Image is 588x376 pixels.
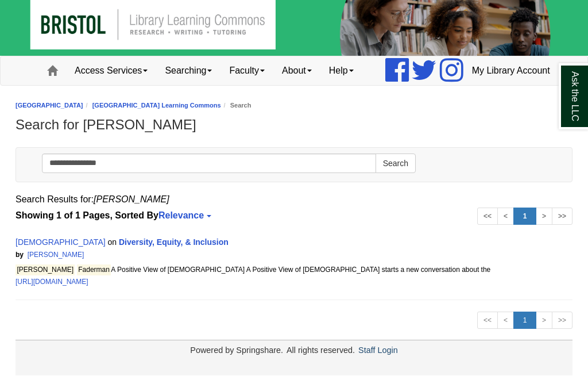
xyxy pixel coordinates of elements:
[477,312,572,329] ul: Search Pagination
[16,238,106,247] a: [DEMOGRAPHIC_DATA]
[16,264,572,277] div: A Positive View of [DEMOGRAPHIC_DATA] A Positive View of [DEMOGRAPHIC_DATA] starts a new conversa...
[16,101,572,112] nav: breadcrumb
[220,57,273,86] a: Faculty
[221,101,252,112] li: Search
[94,195,169,205] em: [PERSON_NAME]
[513,208,536,225] a: 1
[497,312,514,329] a: <
[513,312,536,329] a: 1
[86,251,94,259] span: |
[16,117,572,133] h1: Search for [PERSON_NAME]
[376,154,416,174] button: Search
[86,251,153,259] span: 9.73
[358,346,398,355] a: Staff Login
[273,57,320,86] a: About
[536,208,552,225] a: >
[92,102,221,109] a: [GEOGRAPHIC_DATA] Learning Commons
[477,312,498,329] a: <<
[66,57,156,86] a: Access Services
[477,208,498,225] a: <<
[463,57,559,86] a: My Library Account
[16,278,88,286] a: [URL][DOMAIN_NAME]
[16,192,572,208] div: Search Results for:
[320,57,362,86] a: Help
[552,208,572,225] a: >>
[16,102,83,109] a: [GEOGRAPHIC_DATA]
[77,265,111,276] mark: Faderman
[536,312,552,329] a: >
[95,251,140,259] span: Search Score
[156,57,220,86] a: Searching
[497,208,514,225] a: <
[16,208,572,224] strong: Showing 1 of 1 Pages, Sorted By
[285,346,357,355] div: All rights reserved.
[108,238,117,247] span: on
[119,238,229,247] a: Diversity, Equity, & Inclusion
[552,312,572,329] a: >>
[16,251,24,259] span: by
[477,208,572,225] ul: Search Pagination
[158,211,210,221] a: Relevance
[188,346,285,355] div: Powered by Springshare.
[28,251,84,259] a: [PERSON_NAME]
[16,265,75,276] mark: [PERSON_NAME]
